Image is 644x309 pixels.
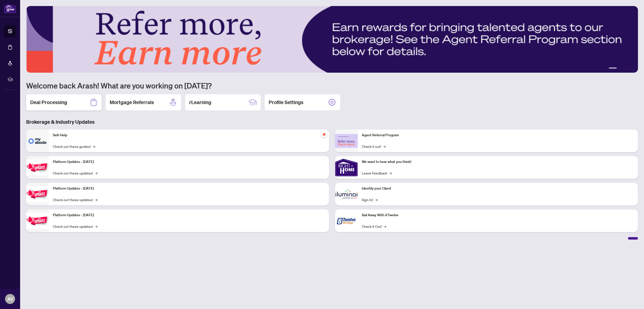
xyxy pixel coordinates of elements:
[335,209,358,232] img: Sail Away With 8Twelve
[627,68,629,70] button: 4
[4,4,16,13] img: logo
[26,6,638,73] img: Slide 0
[624,291,639,306] button: Open asap
[335,183,358,205] img: Identify your Client
[53,144,95,149] a: Check out these guides!→
[362,212,634,218] p: Sail Away With 8Twelve
[110,99,154,106] h2: Mortgage Referrals
[362,159,634,165] p: We want to hear what you think!
[26,186,49,202] img: Platform Updates - July 8, 2025
[26,118,638,125] h3: Brokerage & Industry Updates
[189,99,211,106] h2: rLearning
[623,68,625,70] button: 3
[375,197,378,202] span: →
[26,213,49,229] img: Platform Updates - June 23, 2025
[93,144,95,149] span: →
[53,159,325,165] p: Platform Updates - [DATE]
[95,170,97,176] span: →
[321,131,327,138] span: pushpin
[53,186,325,191] p: Platform Updates - [DATE]
[362,170,392,176] a: Leave Feedback→
[362,144,386,149] a: Check it out!→
[335,134,358,148] img: Agent Referral Program
[362,197,378,202] a: Sign In!→
[335,156,358,179] img: We want to hear what you think!
[383,144,386,149] span: →
[53,212,325,218] p: Platform Updates - [DATE]
[30,99,67,106] h2: Deal Processing
[53,170,97,176] a: Check out these updates!→
[362,186,634,191] p: Identify your Client
[26,160,49,175] img: Platform Updates - July 21, 2025
[26,81,638,90] h1: Welcome back Arash! What are you working on [DATE]?
[362,224,386,229] a: Check it Out!→
[384,224,386,229] span: →
[7,295,13,302] span: AV
[389,170,392,176] span: →
[269,99,303,106] h2: Profile Settings
[95,224,97,229] span: →
[26,129,49,152] img: Self-Help
[53,224,97,229] a: Check out these updates!→
[619,68,621,70] button: 2
[631,68,633,70] button: 5
[53,133,325,138] p: Self-Help
[53,197,97,202] a: Check out these updates!→
[362,133,634,138] p: Agent Referral Program
[609,68,617,70] button: 1
[95,197,97,202] span: →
